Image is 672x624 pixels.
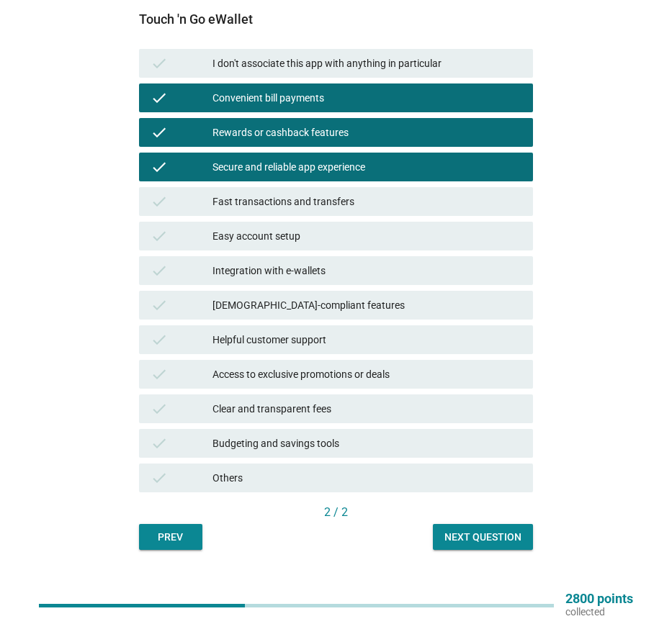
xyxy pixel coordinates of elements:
i: check [151,124,168,141]
div: Helpful customer support [212,331,521,348]
i: check [151,89,168,107]
div: Fast transactions and transfers [212,193,521,210]
div: Convenient bill payments [212,89,521,107]
div: 2 / 2 [139,504,533,521]
div: Budgeting and savings tools [212,435,521,452]
i: check [151,400,168,417]
i: check [151,366,168,383]
i: check [151,297,168,314]
div: Integration with e-wallets [212,262,521,279]
div: Rewards or cashback features [212,124,521,141]
button: Prev [139,524,202,550]
div: [DEMOGRAPHIC_DATA]-compliant features [212,297,521,314]
p: collected [565,605,633,618]
div: Secure and reliable app experience [212,158,521,176]
div: Next question [444,530,521,545]
i: check [151,227,168,245]
div: I don't associate this app with anything in particular [212,55,521,72]
i: check [151,193,168,210]
p: 2800 points [565,592,633,605]
div: Easy account setup [212,227,521,245]
i: check [151,469,168,487]
div: Prev [151,530,191,545]
i: check [151,262,168,279]
div: Others [212,469,521,487]
i: check [151,435,168,452]
i: check [151,331,168,348]
i: check [151,55,168,72]
i: check [151,158,168,176]
button: Next question [433,524,533,550]
div: Access to exclusive promotions or deals [212,366,521,383]
div: Touch 'n Go eWallet [139,9,533,29]
div: Clear and transparent fees [212,400,521,417]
